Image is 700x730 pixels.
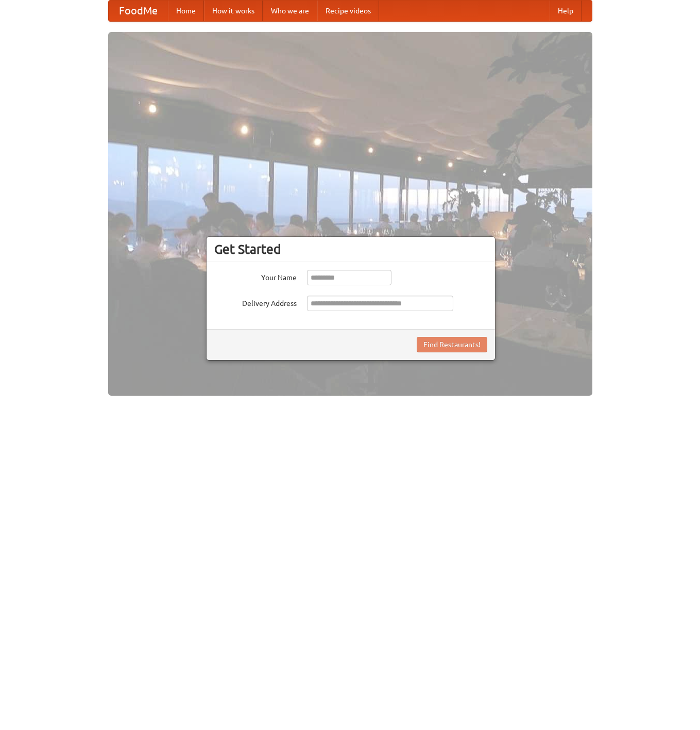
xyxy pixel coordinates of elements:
[317,1,379,21] a: Recipe videos
[417,337,487,352] button: Find Restaurants!
[550,1,582,21] a: Help
[214,241,487,257] h3: Get Started
[204,1,263,21] a: How it works
[214,296,297,309] label: Delivery Address
[263,1,317,21] a: Who we are
[109,1,168,21] a: FoodMe
[168,1,204,21] a: Home
[214,270,297,283] label: Your Name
